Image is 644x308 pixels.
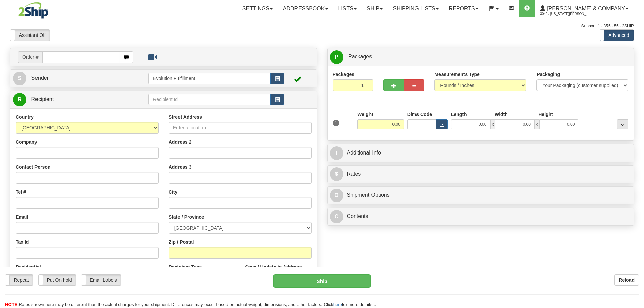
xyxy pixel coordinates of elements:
[538,111,553,118] label: Height
[333,71,355,78] label: Packages
[330,50,343,64] span: P
[451,111,467,118] label: Length
[13,72,26,85] span: S
[444,0,483,17] a: Reports
[333,302,342,307] a: here
[5,275,33,285] label: Repeat
[16,214,28,220] label: Email
[169,264,202,270] label: Recipient Type
[148,73,271,84] input: Sender Id
[10,23,634,29] div: Support: 1 - 855 - 55 - 2SHIP
[535,0,634,17] a: [PERSON_NAME] & Company 3042 / [US_STATE][PERSON_NAME]
[273,274,371,288] button: Ship
[169,189,177,195] label: City
[31,96,54,102] span: Recipient
[330,167,631,181] a: $Rates
[278,0,333,17] a: Addressbook
[614,274,639,286] button: Reload
[13,93,26,106] span: R
[237,0,278,17] a: Settings
[362,0,388,17] a: Ship
[348,54,372,60] span: Packages
[169,139,192,145] label: Address 2
[169,114,202,120] label: Street Address
[330,189,343,202] span: O
[540,10,591,17] span: 3042 / [US_STATE][PERSON_NAME]
[330,210,631,223] a: CContents
[617,119,628,129] div: ...
[333,120,340,126] span: 1
[495,111,508,118] label: Width
[628,119,643,188] iframe: chat widget
[13,71,148,85] a: S Sender
[619,277,635,283] b: Reload
[357,111,373,118] label: Weight
[169,164,192,170] label: Address 3
[169,214,204,220] label: State / Province
[407,111,432,118] label: Dims Code
[16,239,29,245] label: Tax Id
[81,275,121,285] label: Email Labels
[330,50,631,64] a: P Packages
[16,114,34,120] label: Country
[16,264,41,270] label: Residential
[388,0,444,17] a: Shipping lists
[16,164,50,170] label: Contact Person
[434,71,480,78] label: Measurements Type
[545,6,625,11] span: [PERSON_NAME] & Company
[330,188,631,202] a: OShipment Options
[169,239,194,245] label: Zip / Postal
[148,94,271,105] input: Recipient Id
[330,146,343,160] span: I
[534,119,539,129] span: x
[10,30,50,41] label: Assistant Off
[39,275,76,285] label: Put On hold
[31,75,49,81] span: Sender
[16,139,37,145] label: Company
[536,71,560,78] label: Packaging
[330,167,343,181] span: $
[333,0,361,17] a: Lists
[330,146,631,160] a: IAdditional Info
[169,122,312,134] input: Enter a location
[10,2,56,19] img: logo3042.jpg
[600,30,634,41] label: Advanced
[16,189,26,195] label: Tel #
[330,210,343,223] span: C
[13,93,134,106] a: R Recipient
[490,119,495,129] span: x
[245,264,311,277] label: Save / Update in Address Book
[5,302,19,307] span: NOTE:
[18,51,42,63] span: Order #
